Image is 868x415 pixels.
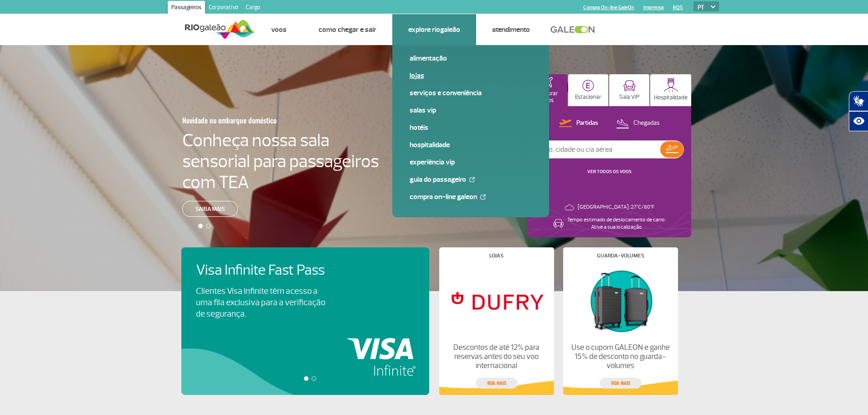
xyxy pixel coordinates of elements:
button: Estacionar [568,74,608,106]
p: Partidas [576,119,598,128]
img: vipRoom.svg [623,80,636,92]
img: hospitality.svg [664,78,678,92]
h4: Visa Infinite Fast Pass [196,262,341,279]
img: Guarda-volumes [570,266,670,336]
a: Passageiros [168,1,205,15]
a: veja mais [600,378,642,389]
div: Plugin de acessibilidade da Hand Talk. [849,91,868,131]
p: Clientes Visa Infinite têm acesso a uma fila exclusiva para a verificação de segurança. [196,286,325,320]
p: [GEOGRAPHIC_DATA]: 27°C/80°F [578,204,654,211]
button: Hospitalidade [650,74,691,106]
a: Compra On-line GaleOn [410,192,532,202]
a: Visa Infinite Fast PassClientes Visa Infinite têm acesso a uma fila exclusiva para a verificação ... [196,262,415,320]
a: Hospitalidade [410,140,532,150]
h4: Guarda-volumes [597,253,644,258]
a: Explore RIOgaleão [408,25,460,34]
p: Estacionar [575,94,601,101]
a: veja mais [476,378,518,389]
a: Experiência VIP [410,157,532,167]
a: VER TODOS OS VOOS [587,169,632,174]
button: Sala VIP [609,74,649,106]
p: Sala VIP [619,94,640,101]
input: Voo, cidade ou cia aérea [535,141,660,158]
a: Cargo [242,1,264,15]
p: Descontos de até 12% para reservas antes do seu voo internacional [447,343,546,370]
a: Corporativo [205,1,242,15]
a: Saiba mais [182,201,238,217]
a: Voos [271,25,287,34]
a: Imprensa [643,5,664,10]
button: Abrir recursos assistivos. [849,111,868,131]
h3: Novidade no embarque doméstico [182,111,334,130]
img: Lojas [447,266,546,336]
button: Partidas [556,118,601,129]
button: VER TODOS OS VOOS [585,168,634,175]
a: Compra On-line GaleOn [583,5,634,10]
p: Use o cupom GALEON e ganhe 15% de desconto no guarda-volumes [570,343,670,370]
p: Tempo estimado de deslocamento de carro: Ative a sua localização [567,216,666,231]
a: RQS [673,5,683,10]
h4: Conheça nossa sala sensorial para passageiros com TEA [182,130,379,193]
img: carParkingHome.svg [582,80,594,92]
img: External Link Icon [480,194,486,200]
a: Salas VIP [410,105,532,115]
a: Hotéis [410,123,532,133]
h4: Lojas [489,253,503,258]
a: Como chegar e sair [318,25,376,34]
button: Abrir tradutor de língua de sinais. [849,91,868,111]
a: Atendimento [492,25,530,34]
p: Hospitalidade [654,94,688,101]
a: Guia do Passageiro [410,174,532,184]
p: Chegadas [633,119,660,128]
button: Chegadas [613,118,663,129]
a: Alimentação [410,53,532,63]
a: Lojas [410,71,532,81]
img: External Link Icon [469,177,475,182]
a: Serviços e Conveniência [410,88,532,98]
